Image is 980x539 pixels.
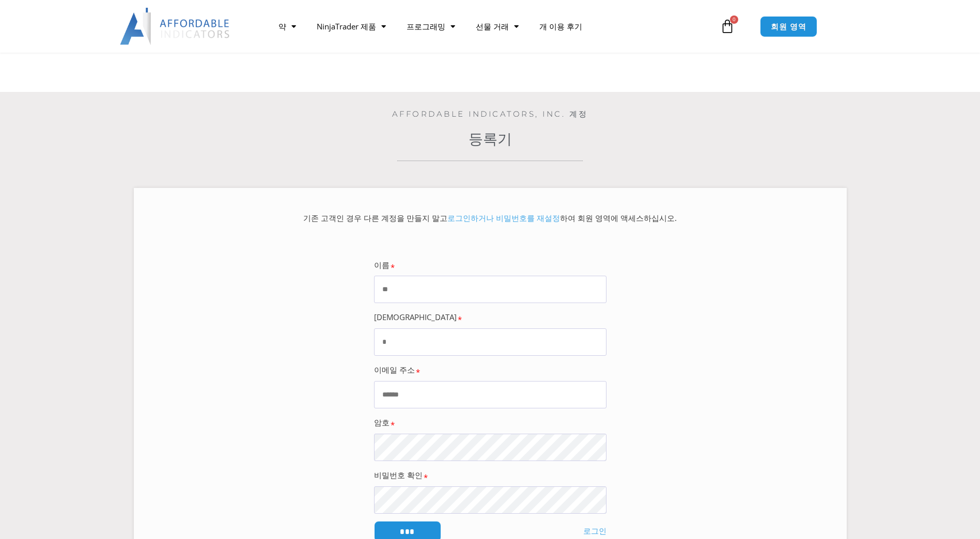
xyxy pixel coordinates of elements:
img: LogoAI | Affordable Indicators – NinjaTrader [120,8,231,45]
label: [DEMOGRAPHIC_DATA] [374,310,457,325]
a: 프로그래밍 [396,14,465,38]
font: 프로그래밍 [407,21,445,31]
font: 선물 거래 [476,21,509,31]
nav: 메뉴 [268,14,718,38]
a: 선물 거래 [465,14,529,38]
a: 로그인 [583,524,606,538]
a: NinjaTrader 제품 [306,14,396,38]
a: Affordable Indicators, Inc. 계정 [392,109,588,119]
font: NinjaTrader 제품 [317,21,376,31]
a: 0 [705,11,750,41]
a: 비밀번호를 재설정 [496,213,560,223]
font: 약 [278,21,286,31]
label: 이름 [374,258,390,273]
a: 등록기 [469,130,512,148]
a: 로그인하거나 [447,213,494,223]
a: 약 [268,14,306,38]
span: 0 [730,15,738,24]
a: 회원 영역 [760,16,817,37]
label: 암호 [374,416,390,430]
label: 이메일 주소 [374,363,415,377]
span: 회원 영역 [771,23,806,30]
p: 기존 고객인 경우 다른 계정을 만들지 말고 하여 회원 영역에 액세스하십시오. [290,211,690,226]
a: 개 이용 후기 [529,14,593,38]
label: 비밀번호 확인 [374,468,423,483]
